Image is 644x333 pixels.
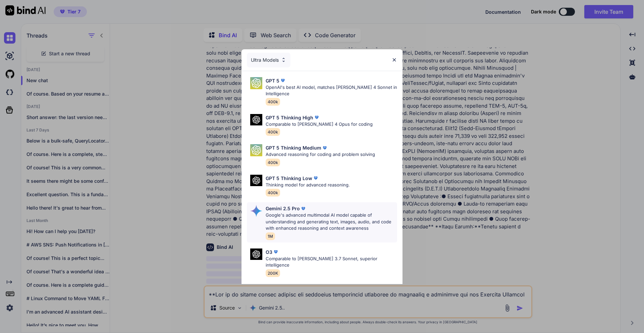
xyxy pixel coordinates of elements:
[272,248,279,255] img: premium
[247,53,290,67] div: Ultra Models
[391,57,397,63] img: close
[266,114,313,121] p: GPT 5 Thinking High
[250,144,262,156] img: Pick Models
[266,212,397,232] p: Google's advanced multimodal AI model capable of understanding and generating text, images, audio...
[266,269,280,277] span: 200K
[266,84,397,97] p: OpenAI's best AI model, matches [PERSON_NAME] 4 Sonnet in Intelligence
[266,144,321,151] p: GPT 5 Thinking Medium
[266,159,280,166] span: 400k
[266,128,280,136] span: 400k
[266,256,397,269] p: Comparable to [PERSON_NAME] 3.7 Sonnet, superior intelligence
[266,121,373,128] p: Comparable to [PERSON_NAME] 4 Opus for coding
[250,77,262,89] img: Pick Models
[250,175,262,186] img: Pick Models
[266,205,300,212] p: Gemini 2.5 Pro
[266,151,375,158] p: Advanced reasoning for coding and problem solving
[313,114,320,121] img: premium
[266,232,275,240] span: 1M
[279,77,286,84] img: premium
[266,175,312,182] p: GPT 5 Thinking Low
[250,205,262,217] img: Pick Models
[266,248,272,256] p: O3
[250,248,262,260] img: Pick Models
[281,57,286,63] img: Pick Models
[266,182,350,188] p: Thinking model for advanced reasoning.
[266,189,280,197] span: 400k
[250,114,262,126] img: Pick Models
[312,175,319,181] img: premium
[300,205,307,212] img: premium
[321,145,328,151] img: premium
[266,77,279,84] p: GPT 5
[266,98,280,106] span: 400k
